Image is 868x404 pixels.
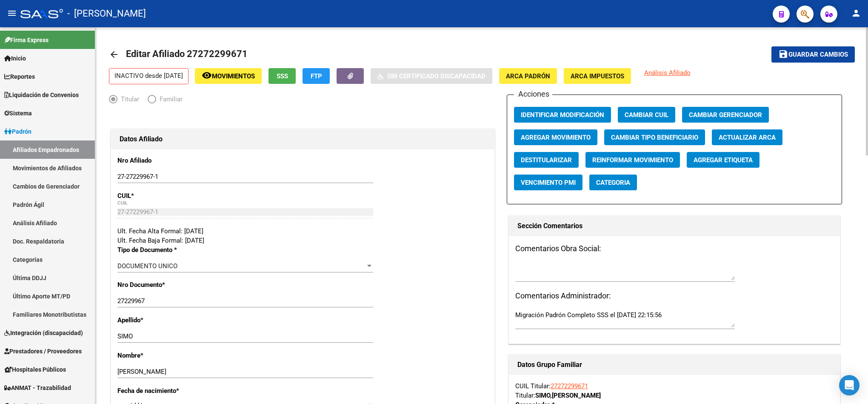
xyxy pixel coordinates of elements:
span: Cambiar Tipo Beneficiario [611,134,698,141]
button: FTP [303,68,330,84]
span: Identificar Modificación [521,111,604,119]
p: Nombre [117,351,228,360]
h1: Datos Afiliado [120,132,486,146]
div: Ult. Fecha Baja Formal: [DATE] [117,236,488,245]
p: Nro Afiliado [117,156,228,165]
a: 27272299671 [551,382,588,390]
h3: Comentarios Obra Social: [515,243,834,255]
p: Nro Documento [117,280,228,289]
button: Cambiar Gerenciador [682,107,769,123]
mat-radio-group: Elija una opción [109,97,191,105]
span: Agregar Etiqueta [694,156,753,164]
span: Familiar [156,95,183,104]
span: Prestadores / Proveedores [4,347,82,356]
span: Agregar Movimiento [521,134,591,141]
button: Cambiar CUIL [618,107,675,123]
span: Cambiar CUIL [625,111,668,119]
strong: SIMO [PERSON_NAME] [535,392,601,399]
button: Agregar Movimiento [514,129,597,145]
mat-icon: remove_red_eye [202,70,212,80]
button: Identificar Modificación [514,107,611,123]
span: Categoria [596,179,630,186]
span: Integración (discapacidad) [4,328,83,338]
p: Fecha de nacimiento [117,386,228,395]
span: Reportes [4,72,35,81]
h1: Sección Comentarios [517,219,831,233]
span: FTP [311,72,322,80]
mat-icon: arrow_back [109,49,119,60]
h3: Comentarios Administrador: [515,290,834,302]
div: Ult. Fecha Alta Formal: [DATE] [117,226,488,236]
span: Titular [117,95,139,104]
button: ARCA Impuestos [564,68,631,84]
mat-icon: menu [7,8,17,18]
p: Apellido [117,315,228,325]
span: Destitularizar [521,156,572,164]
div: Open Intercom Messenger [839,375,859,395]
span: Padrón [4,127,31,136]
button: Destitularizar [514,152,579,168]
span: Actualizar ARCA [719,134,776,141]
button: Reinformar Movimiento [585,152,680,168]
h1: Datos Grupo Familiar [517,358,831,372]
span: - [PERSON_NAME] [67,4,146,23]
span: Cambiar Gerenciador [689,111,762,119]
span: SSS [277,72,288,80]
span: ARCA Impuestos [571,72,624,80]
span: Movimientos [212,72,255,80]
span: Inicio [4,54,26,63]
p: INACTIVO desde [DATE] [109,68,188,84]
span: Vencimiento PMI [521,179,576,186]
button: Cambiar Tipo Beneficiario [604,129,705,145]
button: ARCA Padrón [499,68,557,84]
span: Hospitales Públicos [4,365,66,374]
span: Liquidación de Convenios [4,90,79,100]
span: Sistema [4,109,32,118]
button: Vencimiento PMI [514,175,582,190]
button: Sin Certificado Discapacidad [371,68,492,84]
span: ARCA Padrón [506,72,550,80]
button: Movimientos [195,68,262,84]
button: Actualizar ARCA [712,129,782,145]
span: Reinformar Movimiento [592,156,673,164]
button: Categoria [589,175,637,190]
mat-icon: person [851,8,861,18]
p: Tipo de Documento * [117,245,228,255]
mat-icon: save [778,49,788,59]
div: CUIL Titular: Titular: [515,381,834,400]
span: DOCUMENTO UNICO [117,262,177,270]
span: Guardar cambios [788,51,848,59]
button: Guardar cambios [771,46,855,62]
button: Agregar Etiqueta [687,152,759,168]
span: Análisis Afiliado [644,69,691,77]
span: Editar Afiliado 27272299671 [126,49,248,59]
p: CUIL [117,191,228,201]
span: , [550,392,552,399]
span: ANMAT - Trazabilidad [4,383,71,393]
span: Sin Certificado Discapacidad [387,72,485,80]
span: Firma Express [4,35,49,45]
button: SSS [268,68,296,84]
h3: Acciones [514,88,552,100]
